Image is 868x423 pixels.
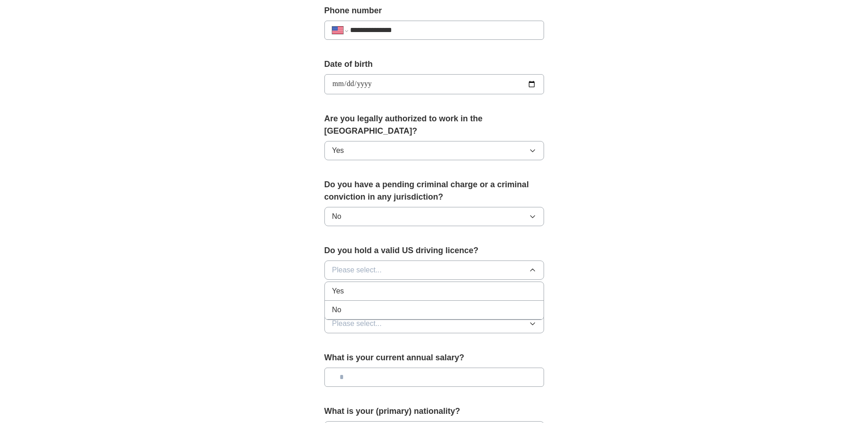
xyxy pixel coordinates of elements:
span: Yes [332,145,344,156]
label: Do you have a pending criminal charge or a criminal conviction in any jurisdiction? [324,179,544,203]
span: No [332,304,341,315]
span: No [332,211,341,222]
label: Are you legally authorized to work in the [GEOGRAPHIC_DATA]? [324,113,544,137]
label: What is your (primary) nationality? [324,405,544,418]
span: Please select... [332,318,382,329]
button: Please select... [324,314,544,333]
label: What is your current annual salary? [324,352,544,364]
label: Phone number [324,5,544,17]
label: Date of birth [324,58,544,70]
button: Please select... [324,260,544,280]
button: No [324,207,544,226]
span: Please select... [332,265,382,276]
button: Yes [324,141,544,160]
span: Yes [332,286,344,297]
label: Do you hold a valid US driving licence? [324,244,544,257]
